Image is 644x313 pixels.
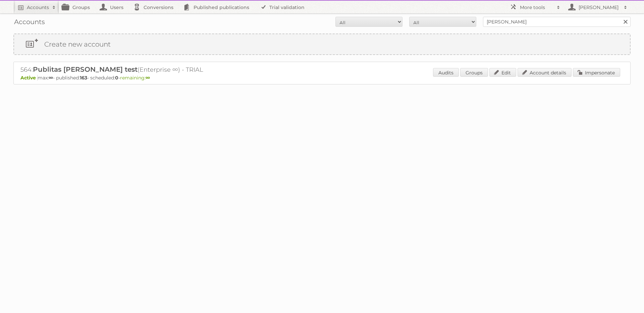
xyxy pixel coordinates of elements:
a: Trial validation [256,1,311,13]
h2: More tools [520,4,553,11]
a: Groups [460,68,488,77]
a: Users [97,1,130,13]
strong: ∞ [49,75,53,81]
a: Accounts [13,1,59,13]
a: Conversions [130,1,180,13]
a: [PERSON_NAME] [563,1,631,13]
a: Account details [518,68,572,77]
strong: 0 [115,75,118,81]
strong: 163 [80,75,87,81]
a: Create new account [14,34,630,54]
a: Published publications [180,1,256,13]
a: Audits [433,68,459,77]
span: Publitas [PERSON_NAME] test [33,65,138,73]
a: More tools [506,1,563,13]
h2: Accounts [27,4,49,11]
span: remaining: [120,75,150,81]
strong: ∞ [146,75,150,81]
h2: [PERSON_NAME] [577,4,621,11]
h2: 564: (Enterprise ∞) - TRIAL [20,65,255,74]
a: Impersonate [573,68,620,77]
p: max: - published: - scheduled: - [20,75,624,81]
a: Groups [59,1,97,13]
a: Edit [489,68,516,77]
span: Active [20,75,38,81]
